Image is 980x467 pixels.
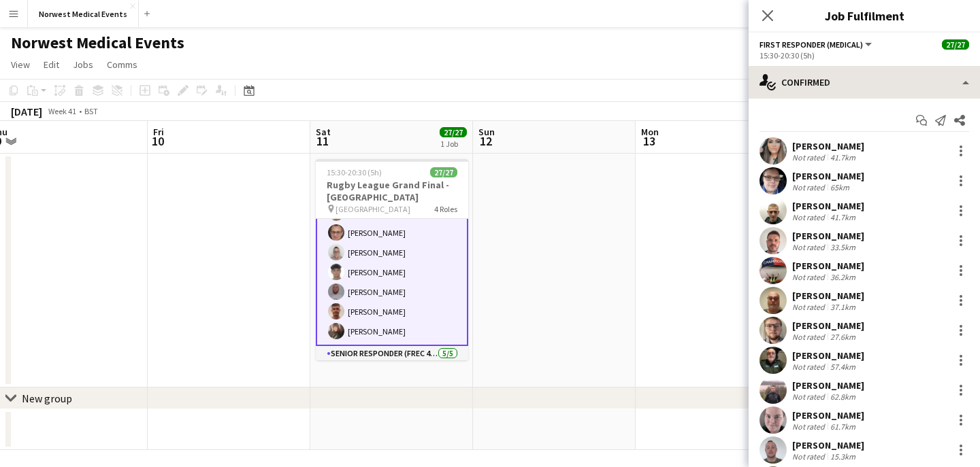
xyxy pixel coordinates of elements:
[316,179,468,203] h3: Rugby League Grand Final - [GEOGRAPHIC_DATA]
[828,152,858,162] div: 41.7km
[641,126,659,138] span: Mon
[828,302,858,312] div: 37.1km
[792,290,864,302] div: [PERSON_NAME]
[336,204,410,214] span: [GEOGRAPHIC_DATA]
[828,182,852,192] div: 65km
[22,392,72,405] div: New group
[73,58,93,71] span: Jobs
[792,362,828,372] div: Not rated
[11,58,30,71] span: View
[84,106,98,116] div: BST
[792,272,828,282] div: Not rated
[430,167,457,177] span: 27/27
[476,133,495,149] span: 12
[749,7,980,24] h3: Job Fulfilment
[45,106,79,116] span: Week 41
[792,392,828,402] div: Not rated
[434,204,457,214] span: 4 Roles
[5,56,35,73] a: View
[28,1,139,27] button: Norwest Medical Events
[478,126,495,138] span: Sun
[792,182,828,192] div: Not rated
[11,105,42,118] div: [DATE]
[828,272,858,282] div: 36.2km
[11,33,184,53] h1: Norwest Medical Events
[792,319,864,332] div: [PERSON_NAME]
[759,39,874,50] button: First Responder (Medical)
[759,50,969,60] div: 15:30-20:30 (5h)
[38,56,65,73] a: Edit
[792,349,864,362] div: [PERSON_NAME]
[792,230,864,242] div: [PERSON_NAME]
[792,212,828,222] div: Not rated
[639,133,659,149] span: 13
[828,421,858,432] div: 61.7km
[828,362,858,372] div: 57.4km
[792,152,828,162] div: Not rated
[792,200,864,212] div: [PERSON_NAME]
[828,242,858,252] div: 33.5km
[792,140,864,152] div: [PERSON_NAME]
[107,58,137,71] span: Comms
[101,56,143,73] a: Comms
[440,139,466,149] div: 1 Job
[151,133,164,149] span: 10
[327,167,382,177] span: 15:30-20:30 (5h)
[314,133,331,149] span: 11
[316,159,468,360] app-job-card: 15:30-20:30 (5h)27/27Rugby League Grand Final - [GEOGRAPHIC_DATA] [GEOGRAPHIC_DATA]4 Roles[PERSON...
[792,409,864,421] div: [PERSON_NAME]
[792,170,864,182] div: [PERSON_NAME]
[792,439,864,451] div: [PERSON_NAME]
[792,451,828,462] div: Not rated
[942,39,969,50] span: 27/27
[749,66,980,99] div: Confirmed
[316,126,331,138] span: Sat
[440,127,467,137] span: 27/27
[828,392,858,402] div: 62.8km
[792,332,828,342] div: Not rated
[44,58,59,71] span: Edit
[792,421,828,432] div: Not rated
[828,332,858,342] div: 27.6km
[792,379,864,392] div: [PERSON_NAME]
[828,451,858,462] div: 15.3km
[759,39,863,50] span: First Responder (Medical)
[792,302,828,312] div: Not rated
[792,242,828,252] div: Not rated
[828,212,858,222] div: 41.7km
[153,126,164,138] span: Fri
[792,260,864,272] div: [PERSON_NAME]
[67,56,99,73] a: Jobs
